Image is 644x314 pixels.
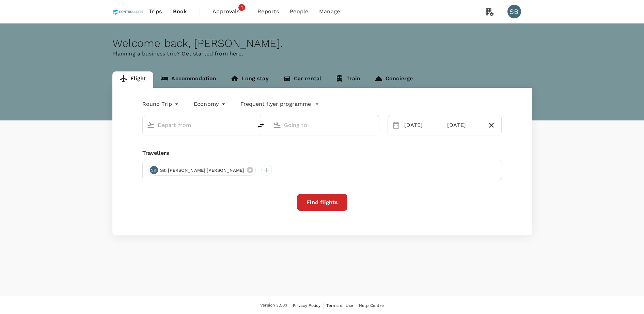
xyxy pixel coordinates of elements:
[248,124,249,126] button: Open
[374,124,376,126] button: Open
[112,71,154,88] a: Flight
[112,37,532,50] div: Welcome back , [PERSON_NAME] .
[293,303,320,308] span: Privacy Policy
[238,4,245,11] span: 1
[359,303,384,308] span: Help Centre
[213,7,247,16] span: Approvals
[293,302,320,309] a: Privacy Policy
[253,117,269,134] button: delete
[326,302,353,309] a: Terms of Use
[328,71,367,88] a: Train
[150,166,158,174] div: SB
[153,71,223,88] a: Accommodation
[240,100,311,108] p: Frequent flyer programme
[112,4,143,19] img: Control Union Malaysia Sdn. Bhd.
[359,302,384,309] a: Help Centre
[319,7,340,16] span: Manage
[149,7,162,16] span: Trips
[326,303,353,308] span: Terms of Use
[112,50,532,58] p: Planning a business trip? Get started from here.
[284,120,365,130] input: Going to
[402,118,441,132] div: [DATE]
[240,100,319,108] button: Frequent flyer programme
[148,165,256,176] div: SBSiti [PERSON_NAME] [PERSON_NAME]
[290,7,308,16] span: People
[507,5,521,18] div: SB
[156,167,249,174] span: Siti [PERSON_NAME] [PERSON_NAME]
[257,7,279,16] span: Reports
[297,194,347,211] button: Find flights
[158,120,238,130] input: Depart from
[260,302,287,309] span: Version 3.50.1
[444,118,484,132] div: [DATE]
[142,149,502,157] div: Travellers
[173,7,187,16] span: Book
[276,71,329,88] a: Car rental
[367,71,420,88] a: Concierge
[142,99,180,110] div: Round Trip
[194,99,227,110] div: Economy
[223,71,276,88] a: Long stay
